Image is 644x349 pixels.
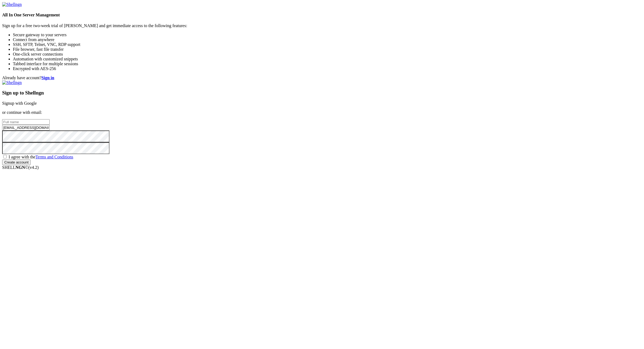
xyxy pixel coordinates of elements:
[13,61,642,66] li: Tabbed interface for multiple sessions
[2,119,50,125] input: Full name
[2,110,642,115] p: or continue with email:
[13,47,642,52] li: File browser, fast file transfer
[2,23,642,28] p: Sign up for a free two-week trial of [PERSON_NAME] and get immediate access to the following feat...
[42,75,54,80] a: Sign in
[2,159,31,165] input: Create account
[2,125,50,130] input: Email address
[2,90,642,96] h3: Sign up to Shellngn
[2,165,39,170] span: SHELL ©
[2,80,22,85] img: Shellngn
[28,165,39,170] span: 4.2.0
[2,101,37,106] a: Signup with Google
[16,165,25,170] b: NGN
[3,155,7,158] input: I agree with theTerms and Conditions
[13,37,642,42] li: Connect from anywhere
[2,2,22,7] img: Shellngn
[13,42,642,47] li: SSH, SFTP, Telnet, VNC, RDP support
[13,57,642,61] li: Automation with customized snippets
[2,75,642,80] div: Already have account?
[2,13,642,17] h4: All In One Server Management
[9,155,73,159] span: I agree with the
[35,155,73,159] a: Terms and Conditions
[13,66,642,71] li: Encrypted with AES-256
[13,32,642,37] li: Secure gateway to your servers
[13,52,642,57] li: One-click server connections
